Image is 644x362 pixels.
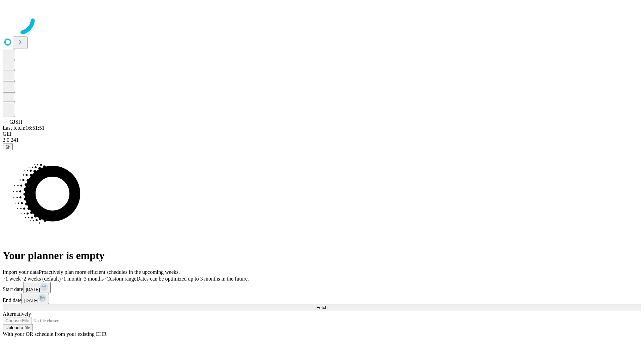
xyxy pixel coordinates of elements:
[3,137,641,143] div: 2.0.241
[84,276,104,282] span: 3 months
[23,276,61,282] span: 2 weeks (default)
[3,269,39,275] span: Import your data
[3,324,33,331] button: Upload a file
[9,119,22,125] span: GJSH
[63,276,81,282] span: 1 month
[3,293,641,304] div: End date
[3,282,641,293] div: Start date
[26,287,40,292] span: [DATE]
[3,131,641,137] div: GEI
[106,276,136,282] span: Custom range
[3,311,31,317] span: Alternatively
[3,249,641,262] h1: Your planner is empty
[24,298,38,303] span: [DATE]
[3,304,641,311] button: Fetch
[21,293,49,304] button: [DATE]
[5,276,21,282] span: 1 week
[3,125,45,131] span: Last fetch: 16:51:51
[316,305,327,310] span: Fetch
[3,331,107,337] span: With your OR schedule from your existing EHR
[5,144,10,149] span: @
[3,143,13,150] button: @
[23,282,51,293] button: [DATE]
[39,269,180,275] span: Proactively plan more efficient schedules in the upcoming weeks.
[137,276,249,282] span: Dates can be optimized up to 3 months in the future.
